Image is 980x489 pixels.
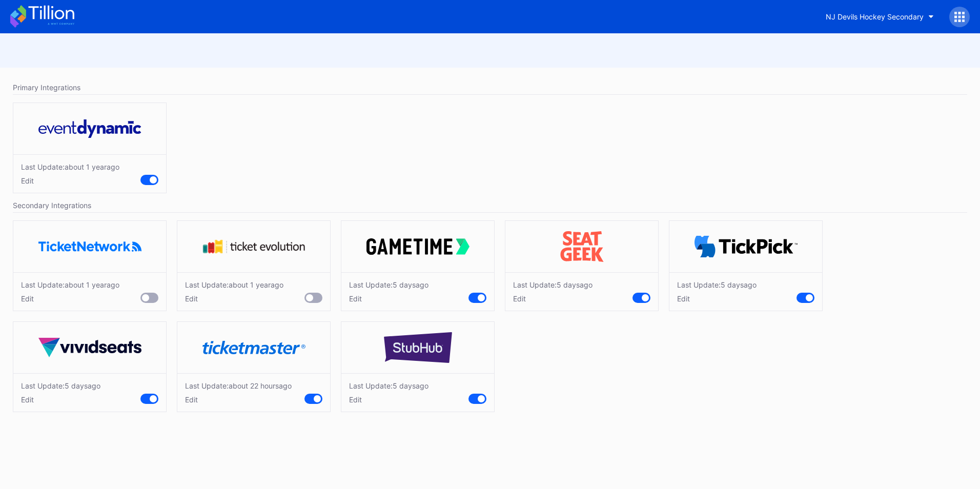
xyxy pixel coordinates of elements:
[366,238,469,255] img: gametime.svg
[38,241,141,251] img: ticketNetwork.png
[13,80,967,95] div: Primary Integrations
[21,176,119,185] div: Edit
[349,294,428,303] div: Edit
[185,280,283,289] div: Last Update: about 1 year ago
[21,280,119,289] div: Last Update: about 1 year ago
[21,294,119,303] div: Edit
[21,162,119,171] div: Last Update: about 1 year ago
[349,395,428,404] div: Edit
[38,119,141,138] img: eventDynamic.svg
[530,231,634,262] img: seatGeek.svg
[13,198,967,213] div: Secondary Integrations
[513,280,593,289] div: Last Update: 5 days ago
[677,280,757,289] div: Last Update: 5 days ago
[695,236,798,258] img: TickPick_logo.svg
[513,294,593,303] div: Edit
[185,395,292,404] div: Edit
[826,12,924,21] div: NJ Devils Hockey Secondary
[349,381,428,390] div: Last Update: 5 days ago
[677,294,757,303] div: Edit
[185,381,292,390] div: Last Update: about 22 hours ago
[185,294,283,303] div: Edit
[38,338,141,357] img: vividSeats.svg
[349,280,428,289] div: Last Update: 5 days ago
[366,332,469,363] img: stubHub.svg
[21,395,100,404] div: Edit
[202,239,305,254] img: tevo.svg
[202,341,305,355] img: ticketmaster.svg
[818,7,942,26] button: NJ Devils Hockey Secondary
[21,381,100,390] div: Last Update: 5 days ago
